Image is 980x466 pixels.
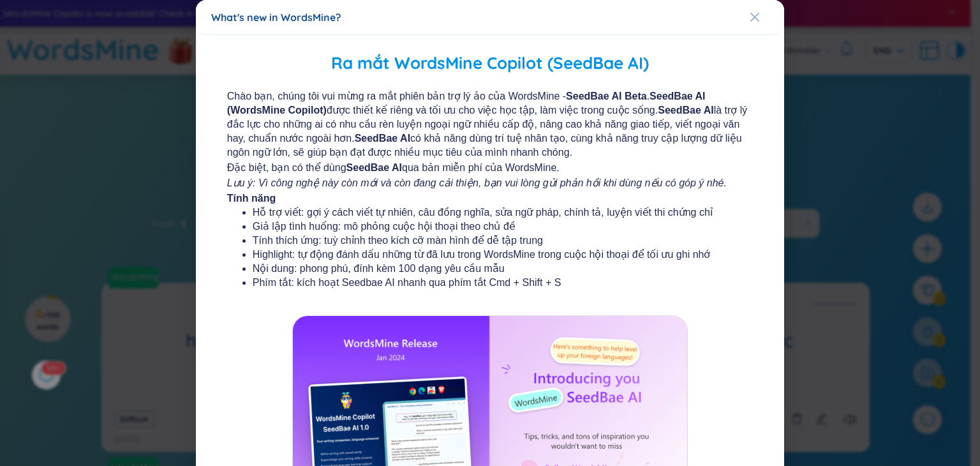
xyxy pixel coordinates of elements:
[211,10,769,24] div: What's new in WordsMine?
[253,276,727,290] li: Phím tắt: kích hoạt Seedbae AI nhanh qua phím tắt Cmd + Shift + S
[227,91,706,116] b: SeedBae AI (WordsMine Copilot)
[355,133,410,144] b: SeedBae AI
[566,91,647,101] b: SeedBae AI Beta
[227,89,753,160] span: Chào bạn, chúng tôi vui mừng ra mắt phiên bản trợ lý ảo của WordsMine - . được thiết kế riêng và ...
[227,177,727,188] i: Lưu ý: Vì công nghệ này còn mới và còn đang cải thiện, bạn vui lòng gửi phản hồi khi dùng nếu có ...
[253,206,727,220] li: Hỗ trợ viết: gợi ý cách viết tự nhiên, câu đồng nghĩa, sửa ngữ pháp, chính tả, luyện viết thi chứ...
[658,105,713,116] b: SeedBae AI
[214,50,766,77] h2: Ra mắt WordsMine Copilot (SeedBae AI)
[253,234,727,248] li: Tính thích ứng: tuỳ chỉnh theo kích cỡ màn hình để dễ tập trung
[227,161,753,175] span: Đặc biệt, bạn có thể dùng qua bản miễn phí của WordsMine.
[227,193,276,204] b: Tính năng
[253,262,727,276] li: Nội dung: phong phú, đính kèm 100 dạng yêu cầu mẫu
[253,248,727,262] li: Highlight: tự động đánh dấu những từ đã lưu trong WordsMine trong cuộc hội thoại để tối ưu ghi nhớ
[253,220,727,234] li: Giả lập tình huống: mô phỏng cuộc hội thoại theo chủ đề
[346,162,402,173] b: SeedBae AI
